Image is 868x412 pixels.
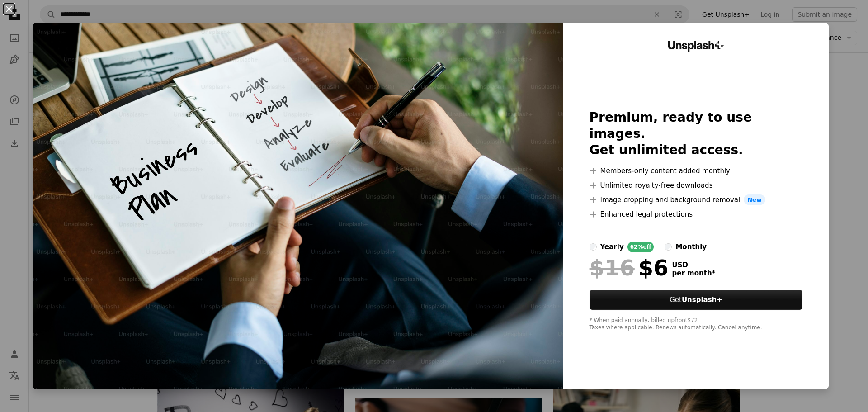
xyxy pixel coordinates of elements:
span: USD [672,261,716,269]
strong: Unsplash+ [682,296,722,304]
li: Members-only content added monthly [590,166,803,176]
button: GetUnsplash+ [590,290,803,310]
li: Image cropping and background removal [590,194,803,205]
div: 62% off [627,242,654,252]
li: Unlimited royalty-free downloads [590,180,803,191]
span: $16 [590,256,635,279]
div: monthly [675,242,707,252]
input: yearly62%off [590,243,597,251]
div: yearly [600,242,624,252]
li: Enhanced legal protections [590,209,803,220]
div: $6 [590,256,669,279]
span: per month * [672,269,716,277]
input: monthly [665,243,672,251]
span: New [744,194,765,205]
div: * When paid annually, billed upfront $72 Taxes where applicable. Renews automatically. Cancel any... [590,317,803,331]
h2: Premium, ready to use images. Get unlimited access. [590,109,803,158]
